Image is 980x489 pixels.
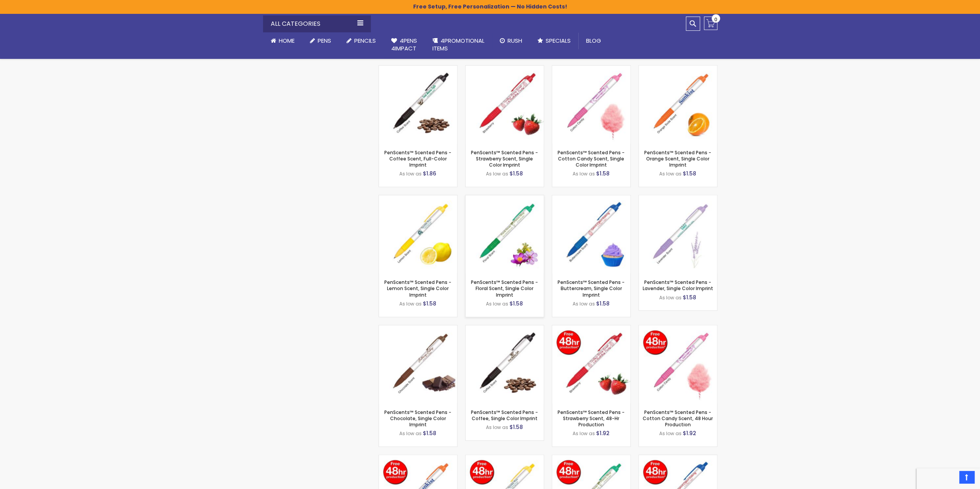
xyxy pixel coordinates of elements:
[509,169,523,177] span: $1.58
[552,195,630,273] img: PenScents™ Scented Pens - Buttercream, Single Color Imprint
[596,429,610,437] span: $1.92
[379,65,457,72] a: PenScents™ Scented Pens - Coffee Scent, Full-Color Imprint
[432,37,484,52] span: 4PROMOTIONAL ITEMS
[573,170,595,177] span: As low as
[471,149,538,168] a: PenScents™ Scented Pens - Strawberry Scent, Single Color Imprint
[552,65,630,144] img: PenScents™ Scented Pens - Cotton Candy Scent, Single Color Imprint
[552,195,630,201] a: PenScents™ Scented Pens - Buttercream, Single Color Imprint
[552,325,630,403] img: PenScents™ Scented Pens - Strawberry Scent, 48-Hr Production
[596,299,610,307] span: $1.58
[391,37,417,52] span: 4Pens 4impact
[466,325,544,403] img: PenScents™ Scented Pens - Coffee, Single Color Imprint
[530,32,578,49] a: Specials
[379,325,457,403] img: PenScents™ Scented Pens - Chocolate, Single Color Imprint
[354,37,376,45] span: Pencils
[704,17,717,30] a: 0
[423,429,436,437] span: $1.58
[466,65,544,144] img: PenScents™ Scented Pens - Strawberry Scent, Single Color Imprint
[586,37,601,45] span: Blog
[466,65,544,72] a: PenScents™ Scented Pens - Strawberry Scent, Single Color Imprint
[558,149,625,168] a: PenScents™ Scented Pens - Cotton Candy Scent, Single Color Imprint
[659,294,682,300] span: As low as
[379,325,457,331] a: PenScents™ Scented Pens - Chocolate, Single Color Imprint
[466,325,544,331] a: PenScents™ Scented Pens - Coffee, Single Color Imprint
[399,170,422,177] span: As low as
[683,429,696,437] span: $1.92
[379,454,457,461] a: PenScents™ Scented Pens - Orange Scent, 48 Hr Production
[714,16,717,23] span: 0
[639,454,717,461] a: PenScents™ Scented Pens - Buttercream Scent, 48HR Production
[399,300,422,307] span: As low as
[639,195,717,273] img: PenScents™ Scented Pens - Lavender, Single Color Imprint
[492,32,530,49] a: Rush
[423,169,436,177] span: $1.86
[379,65,457,144] img: PenScents™ Scented Pens - Coffee Scent, Full-Color Imprint
[552,454,630,461] a: PenScents™ Scented Pens - Floral Scent, 48 HR Production
[471,409,538,421] a: PenScents™ Scented Pens - Coffee, Single Color Imprint
[508,37,522,45] span: Rush
[339,32,384,49] a: Pencils
[509,423,523,431] span: $1.58
[466,195,544,273] img: PenScents™ Scented Pens - Floral Scent, Single Color Imprint
[466,195,544,201] a: PenScents™ Scented Pens - Floral Scent, Single Color Imprint
[384,409,451,427] a: PenScents™ Scented Pens - Chocolate, Single Color Imprint
[486,424,508,430] span: As low as
[466,454,544,461] a: PenScents™ Scented Pens - Lemon Scent, 48 HR Production
[486,300,508,307] span: As low as
[263,15,371,32] div: All Categories
[302,32,339,49] a: Pens
[425,32,492,57] a: 4PROMOTIONALITEMS
[639,325,717,331] a: PenScents™ Scented Pens - Cotton Candy Scent, 48 Hour Production
[318,37,331,45] span: Pens
[639,195,717,201] a: PenScents™ Scented Pens - Lavender, Single Color Imprint
[573,430,595,436] span: As low as
[558,279,625,297] a: PenScents™ Scented Pens - Buttercream, Single Color Imprint
[683,293,696,301] span: $1.58
[639,65,717,144] img: PenScents™ Scented Pens - Orange Scent, Single Color Imprint
[471,279,538,297] a: PenScents™ Scented Pens - Floral Scent, Single Color Imprint
[552,325,630,331] a: PenScents™ Scented Pens - Strawberry Scent, 48-Hr Production
[552,65,630,72] a: PenScents™ Scented Pens - Cotton Candy Scent, Single Color Imprint
[509,299,523,307] span: $1.58
[578,32,609,49] a: Blog
[558,409,625,427] a: PenScents™ Scented Pens - Strawberry Scent, 48-Hr Production
[379,195,457,273] img: PenScents™ Scented Pens - Lemon Scent, Single Color Imprint
[916,468,980,489] iframe: Google Customer Reviews
[263,32,302,49] a: Home
[659,430,682,436] span: As low as
[644,149,711,168] a: PenScents™ Scented Pens - Orange Scent, Single Color Imprint
[639,65,717,72] a: PenScents™ Scented Pens - Orange Scent, Single Color Imprint
[384,279,451,297] a: PenScents™ Scented Pens - Lemon Scent, Single Color Imprint
[279,37,295,45] span: Home
[384,149,451,168] a: PenScents™ Scented Pens - Coffee Scent, Full-Color Imprint
[683,169,696,177] span: $1.58
[643,279,713,291] a: PenScents™ Scented Pens - Lavender, Single Color Imprint
[546,37,571,45] span: Specials
[643,409,713,427] a: PenScents™ Scented Pens - Cotton Candy Scent, 48 Hour Production
[486,170,508,177] span: As low as
[659,170,682,177] span: As low as
[423,299,436,307] span: $1.58
[596,169,610,177] span: $1.58
[573,300,595,307] span: As low as
[399,430,422,436] span: As low as
[379,195,457,201] a: PenScents™ Scented Pens - Lemon Scent, Single Color Imprint
[384,32,425,57] a: 4Pens4impact
[639,325,717,403] img: PenScents™ Scented Pens - Cotton Candy Scent, 48 Hour Production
